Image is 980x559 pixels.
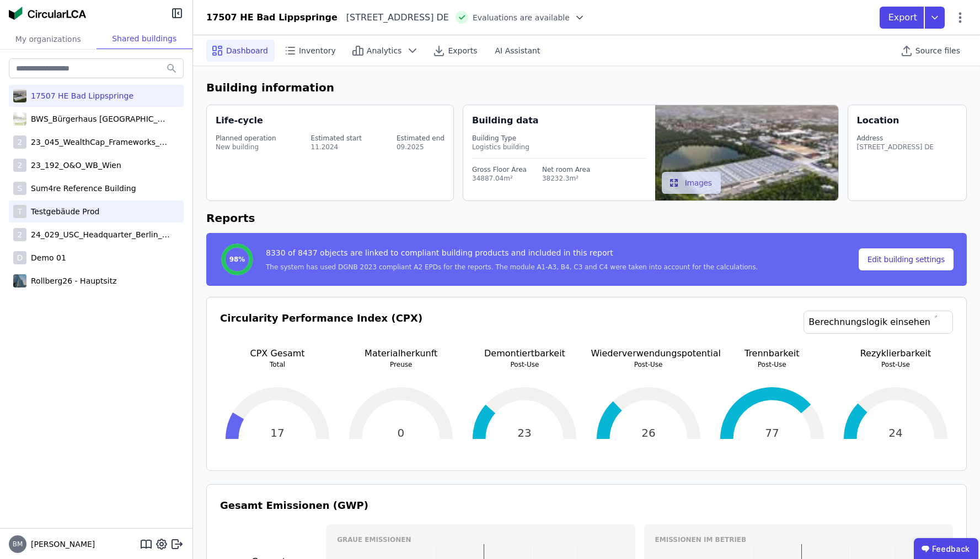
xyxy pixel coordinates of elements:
[857,143,934,151] div: [STREET_ADDRESS] DE
[13,87,26,105] img: 17507 HE Bad Lippspringe
[472,134,646,143] div: Building Type
[26,252,66,263] div: Demo 01
[311,134,362,143] div: Estimated start
[448,45,477,56] span: Exports
[397,143,445,151] div: 09.2025
[206,210,967,226] h6: Reports
[542,174,590,183] div: 38232.3m²
[857,134,934,143] div: Address
[216,143,276,151] div: New building
[220,347,335,360] p: CPX Gesamt
[311,143,362,151] div: 11.2024
[472,165,527,174] div: Gross Floor Area
[337,535,624,544] h3: Graue Emissionen
[26,229,170,240] div: 24_029_USC_Headquarter_Berlin_LCA
[472,174,527,183] div: 34887.04m²
[859,248,954,270] button: Edit building settings
[299,45,336,56] span: Inventory
[888,11,919,24] p: Export
[467,360,582,369] p: Post-Use
[13,205,26,218] div: T
[473,12,570,23] span: Evaluations are available
[26,90,133,101] div: 17507 HE Bad Lippspringe
[715,360,829,369] p: Post-Use
[206,11,338,24] div: 17507 HE Bad Lippspringe
[367,45,402,56] span: Analytics
[26,206,99,217] div: Testgebäude Prod
[26,113,170,124] div: BWS_Bürgerhaus [GEOGRAPHIC_DATA]
[13,541,23,547] span: BM
[662,172,721,194] button: Images
[9,7,86,20] img: Concular
[26,160,121,171] div: 23_192_O&O_WB_Wien
[591,360,706,369] p: Post-Use
[220,360,335,369] p: Total
[266,247,758,263] div: 8330 of 8437 objects are linked to compliant building products and included in this report
[838,347,953,360] p: Rezyklierbarkeit
[344,347,458,360] p: Materialherkunft
[26,137,170,148] div: 23_045_WealthCap_Frameworks_Grasbrunn
[13,182,26,195] div: S
[715,347,829,360] p: Trennbarkeit
[216,114,263,127] div: Life-cycle
[915,45,960,56] span: Source files
[397,134,445,143] div: Estimated end
[13,135,26,149] div: 2
[655,535,942,544] h3: Emissionen im betrieb
[216,134,276,143] div: Planned operation
[467,347,582,360] p: Demontiertbarkeit
[495,45,540,56] span: AI Assistant
[591,347,706,360] p: Wiederverwendungspotential
[13,251,26,264] div: D
[857,114,899,127] div: Location
[838,360,953,369] p: Post-Use
[97,29,193,49] div: Shared buildings
[220,311,422,347] h3: Circularity Performance Index (CPX)
[13,110,26,128] img: BWS_Bürgerhaus Weil im Schönbuch
[206,79,967,96] h6: Building information
[13,159,26,172] div: 2
[338,11,449,24] div: [STREET_ADDRESS] DE
[804,311,953,334] a: Berechnungslogik einsehen
[229,255,245,264] span: 98%
[220,498,953,513] h3: Gesamt Emissionen (GWP)
[542,165,590,174] div: Net room Area
[344,360,458,369] p: Preuse
[13,228,26,241] div: 2
[26,275,116,286] div: Rollberg26 - Hauptsitz
[472,143,646,151] div: Logistics building
[13,272,26,290] img: Rollberg26 - Hauptsitz
[266,263,758,272] div: The system has used DGNB 2023 compliant A2 EPDs for the reports. The module A1-A3, B4, C3 and C4 ...
[26,539,95,550] span: [PERSON_NAME]
[472,114,655,127] div: Building data
[226,45,268,56] span: Dashboard
[26,183,136,194] div: Sum4re Reference Building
